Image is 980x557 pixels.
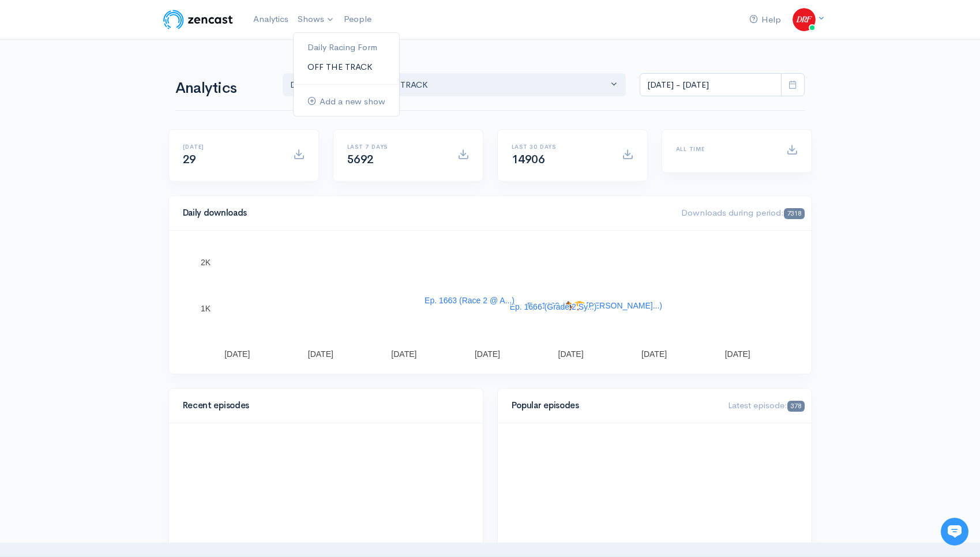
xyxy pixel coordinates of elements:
[18,153,213,176] button: New conversation
[527,301,662,311] text: Ep. 1669 (🏇🏆 [PERSON_NAME]...)
[512,401,715,411] h4: Popular episodes
[294,37,399,58] a: Daily Racing Form
[784,208,804,219] span: 7318
[249,7,293,32] a: Analytics
[183,437,469,552] svg: A chart.
[290,78,609,92] div: Daily Racing Form , OFF THE TRACK
[183,144,279,150] h6: [DATE]
[201,304,211,313] text: 1K
[16,198,215,212] p: Find an answer quickly
[183,152,196,167] span: 29
[724,349,750,359] text: [DATE]
[17,77,213,132] h2: Just let us know if you need anything and we'll be happy to help! 🙂
[745,7,786,32] a: Help
[17,56,213,74] h1: Hi 👋
[347,152,374,167] span: 5692
[294,57,399,77] a: OFF THE TRACK
[676,146,772,152] h6: All time
[641,349,667,359] text: [DATE]
[183,401,462,411] h4: Recent episodes
[793,8,816,31] img: ...
[294,92,399,112] a: Add a new show
[347,144,444,150] h6: Last 7 days
[512,144,608,150] h6: Last 30 days
[558,349,583,359] text: [DATE]
[512,152,545,167] span: 14906
[74,160,138,169] span: New conversation
[681,207,804,218] span: Downloads during period:
[175,80,269,97] h1: Analytics
[183,244,798,360] svg: A chart.
[425,296,515,305] text: Ep. 1663 (Race 2 @ A...)
[512,437,798,552] svg: A chart.
[201,258,211,267] text: 2K
[339,7,376,32] a: People
[474,349,500,359] text: [DATE]
[283,73,626,97] button: Daily Racing Form, OFF THE TRACK
[224,349,250,359] text: [DATE]
[162,8,235,31] img: ZenCast Logo
[307,349,333,359] text: [DATE]
[509,302,596,311] text: Ep. 1666 (Grade 2 Sy...)
[33,217,206,240] input: Search articles
[787,401,804,412] span: 378
[183,208,668,218] h4: Daily downloads
[728,400,804,411] span: Latest episode:
[640,73,782,97] input: analytics date range selector
[391,349,416,359] text: [DATE]
[941,518,968,545] iframe: gist-messenger-bubble-iframe
[293,32,400,117] ul: Shows
[293,7,339,32] a: Shows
